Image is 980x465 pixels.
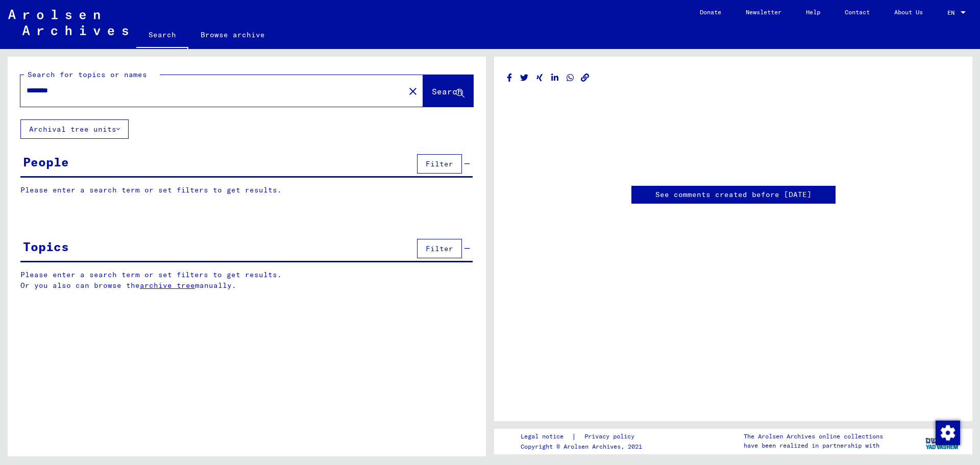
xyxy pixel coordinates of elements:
[521,431,572,442] a: Legal notice
[565,71,576,84] button: Share on WhatsApp
[417,239,462,258] button: Filter
[655,189,812,200] a: See comments created before [DATE]
[744,432,883,441] p: The Arolsen Archives online collections
[407,85,419,97] mat-icon: close
[504,71,515,84] button: Share on Facebook
[23,153,69,171] div: People
[519,71,530,84] button: Share on Twitter
[923,428,962,454] img: yv_logo.png
[28,70,147,79] mat-label: Search for topics or names
[426,244,453,253] span: Filter
[576,431,647,442] a: Privacy policy
[20,270,473,291] p: Please enter a search term or set filters to get results. Or you also can browse the manually.
[23,237,69,256] div: Topics
[20,185,473,195] p: Please enter a search term or set filters to get results.
[20,119,129,139] button: Archival tree units
[136,22,188,49] a: Search
[550,71,560,84] button: Share on LinkedIn
[580,71,591,84] button: Copy link
[744,441,883,450] p: have been realized in partnership with
[947,9,959,16] span: EN
[521,431,647,442] div: |
[417,154,462,174] button: Filter
[426,159,453,168] span: Filter
[534,71,545,84] button: Share on Xing
[423,75,473,107] button: Search
[403,81,423,101] button: Clear
[140,281,195,290] a: archive tree
[521,442,647,451] p: Copyright © Arolsen Archives, 2021
[432,86,462,96] span: Search
[8,10,128,35] img: Arolsen_neg.svg
[936,421,960,445] img: Change consent
[188,22,277,47] a: Browse archive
